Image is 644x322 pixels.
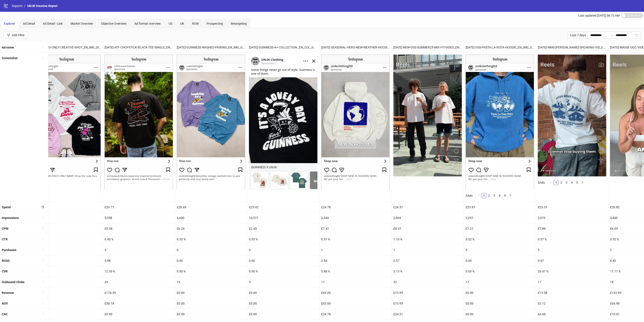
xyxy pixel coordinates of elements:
[392,223,464,234] div: £8.37
[502,193,507,198] a: 5
[610,33,614,37] span: swap-right
[175,202,247,212] div: £28.69
[247,298,319,309] div: £0.00
[247,255,319,266] div: 0.00
[481,193,486,198] li: 1
[31,309,103,319] div: £0.00
[41,46,44,49] span: sort-ascending
[175,277,247,287] div: 15
[548,180,553,185] li: Previous Page
[207,22,223,25] span: Prospecting
[169,22,172,25] span: US
[319,288,391,298] div: £63.00
[536,245,608,255] div: 5
[247,288,319,298] div: £0.00
[31,266,103,277] div: 0.00 %
[319,298,391,309] div: £63.00
[536,42,608,53] div: [DATE]-WMS-[PERSON_NAME]-SPEAKING-VID_EN_VID_WOMENS_CP_02092025_ALLG_CC_SC24_None__
[392,245,464,255] div: 1
[464,309,536,319] div: £0.00
[319,277,391,287] div: 17
[509,194,511,196] span: right
[464,266,536,277] div: 0.00 %
[231,22,247,25] span: Retargeting
[3,32,28,39] button: Add Filter
[497,193,502,198] li: 4
[31,255,103,266] div: 0.00
[31,298,103,309] div: £0.00
[536,288,608,298] div: £15.58
[559,180,564,185] li: 2
[2,216,19,220] b: Impressions
[247,223,319,234] div: £2.45
[464,277,536,287] div: 17
[134,22,161,25] span: Ad format overview
[2,205,11,209] b: Spend
[175,42,247,53] div: [DATE]-GUINNESS-WASHED-PAIRING_EN_IMG_GUINNESS_CP_25072025_ALLG_CC_SC4_None__
[103,277,175,287] div: 24
[177,55,245,189] img: Screenshot 120228692281600356
[247,309,319,319] div: £0.00
[464,42,536,53] div: [DATE]-OSS-PASTA-LA-VISTA-HOODIE_EN_IMG_OSS_CP_15092025_ALLG_CC_SC24_None__
[392,288,464,298] div: £13.95
[464,298,536,309] div: £0.00
[581,181,584,184] span: right
[492,193,497,198] li: 3
[575,180,579,185] a: 5
[24,3,26,8] li: /
[11,3,23,8] a: Reports
[464,255,536,266] div: 0.00
[392,255,464,266] div: 0.57
[536,255,608,266] div: 0.67
[464,245,536,255] div: 0
[180,22,184,25] span: UK
[41,259,44,262] span: sort-ascending
[103,234,175,245] div: 0.45 %
[175,266,247,277] div: 0.00 %
[578,14,620,17] span: Last updated [DATE] 06:15 AM
[476,193,481,198] button: left
[580,180,585,185] li: Next Page
[392,42,464,53] div: [DATE]-NEW-OSS-SUMMER25-MIX-FIT-VIDEO_EN_VID_OSS_CP_11072025_ALLG_CC_SC24_None__ – Copy
[564,180,569,185] li: 3
[464,234,536,245] div: 0.52 %
[31,245,103,255] div: 0
[487,193,492,198] a: 2
[580,180,585,185] button: right
[393,55,462,176] img: Screenshot 120232503610670356
[392,266,464,277] div: 3.13 %
[41,313,44,316] span: sort-ascending
[492,193,497,198] a: 3
[101,22,127,25] span: Objective Overview
[476,193,481,198] li: Previous Page
[392,277,464,287] div: 32
[175,245,247,255] div: 0
[464,223,536,234] div: £7.27
[610,33,614,37] span: to
[392,309,464,319] div: £24.31
[32,55,101,189] img: Screenshot 120231296423220356
[247,202,319,212] div: £25.92
[175,309,247,319] div: £0.00
[175,298,247,309] div: £0.00
[41,270,44,273] span: sort-ascending
[103,245,175,255] div: 3
[464,213,536,223] div: 3,297
[319,309,391,319] div: £24.78
[536,213,608,223] div: 2,973
[175,255,247,266] div: 0.00
[103,213,175,223] div: 5,358
[103,42,175,53] div: [DATE]-ATF-CHOPSTICK-BLACK-TEE-SINGLE_EN_IMG_ATF_CP_19082025_ALLG_CC_SC24_None__
[392,234,464,245] div: 1.10 %
[536,223,608,234] div: £7.84
[103,255,175,266] div: 5.88
[536,309,608,319] div: £4.66
[538,181,545,184] span: 5 Ads
[70,22,93,25] span: Market Overview
[536,277,608,287] div: 17
[31,277,103,287] div: 44
[175,223,247,234] div: £6.24
[507,193,513,198] li: Next Page
[466,194,473,197] span: 5 Ads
